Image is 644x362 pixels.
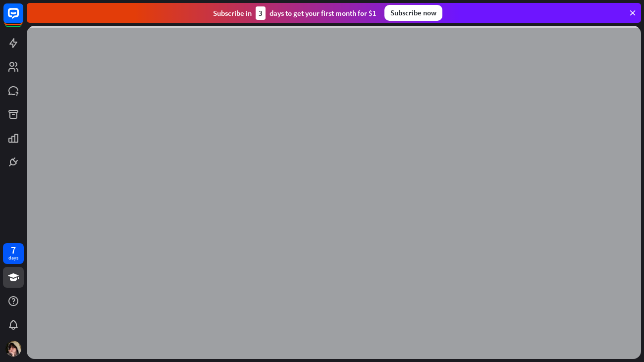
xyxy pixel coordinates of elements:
[384,5,442,21] div: Subscribe now
[8,255,18,261] div: days
[213,6,376,20] div: Subscribe in days to get your first month for $1
[11,246,16,255] div: 7
[3,243,24,264] a: 7 days
[256,6,266,20] div: 3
